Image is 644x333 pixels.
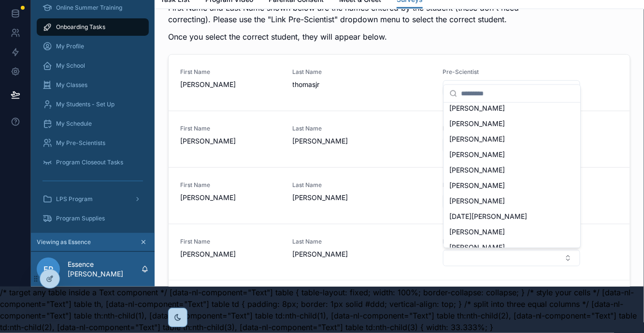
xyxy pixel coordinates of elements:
[43,263,53,275] span: EP
[450,150,505,159] span: [PERSON_NAME]
[293,136,431,146] span: [PERSON_NAME]
[293,125,431,132] span: Last Name
[293,249,431,259] span: [PERSON_NAME]
[168,2,558,25] p: First Name and Last Name shown below are the names entered by the student (these don't need corre...
[37,115,149,132] a: My Schedule
[180,80,281,89] span: [PERSON_NAME]
[56,81,87,89] span: My Classes
[168,31,558,43] p: Once you select the correct student, they will appear below.
[443,181,581,189] span: Pre-Scientist
[444,102,581,247] div: Suggestions
[450,227,505,237] span: [PERSON_NAME]
[180,181,281,189] span: First Name
[56,101,114,108] span: My Students - Set Up
[180,136,281,146] span: [PERSON_NAME]
[37,154,149,171] a: Program Closeout Tasks
[56,23,105,31] span: Onboarding Tasks
[450,165,505,175] span: [PERSON_NAME]
[293,193,431,203] span: [PERSON_NAME]
[450,212,528,221] span: [DATE][PERSON_NAME]
[56,43,84,50] span: My Profile
[56,159,123,166] span: Program Closeout Tasks
[37,190,149,208] a: LPS Program
[37,38,149,55] a: My Profile
[37,96,149,113] a: My Students - Set Up
[293,68,431,76] span: Last Name
[56,4,122,12] span: Online Summer Training
[443,80,580,97] button: Select Button
[450,103,505,113] span: [PERSON_NAME]
[180,125,281,132] span: First Name
[56,120,92,128] span: My Schedule
[180,193,281,203] span: [PERSON_NAME]
[37,134,149,152] a: My Pre-Scientists
[293,238,431,246] span: Last Name
[56,195,93,203] span: LPS Program
[56,215,105,222] span: Program Supplies
[450,243,505,252] span: [PERSON_NAME]
[180,249,281,259] span: [PERSON_NAME]
[180,68,281,76] span: First Name
[450,134,505,144] span: [PERSON_NAME]
[443,125,581,132] span: Pre-Scientist
[450,181,505,190] span: [PERSON_NAME]
[450,196,505,206] span: [PERSON_NAME]
[450,119,505,129] span: [PERSON_NAME]
[37,57,149,74] a: My School
[37,18,149,36] a: Onboarding Tasks
[37,76,149,94] a: My Classes
[68,260,141,279] p: Essence [PERSON_NAME]
[180,238,281,246] span: First Name
[56,139,105,147] span: My Pre-Scientists
[591,285,618,300] button: Next
[443,250,580,266] button: Select Button
[293,181,431,189] span: Last Name
[443,68,581,76] span: Pre-Scientist
[56,62,85,70] span: My School
[37,210,149,227] a: Program Supplies
[443,238,581,246] span: Pre-Scientist
[37,238,91,246] span: Viewing as Essence
[293,80,431,89] span: thomasjr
